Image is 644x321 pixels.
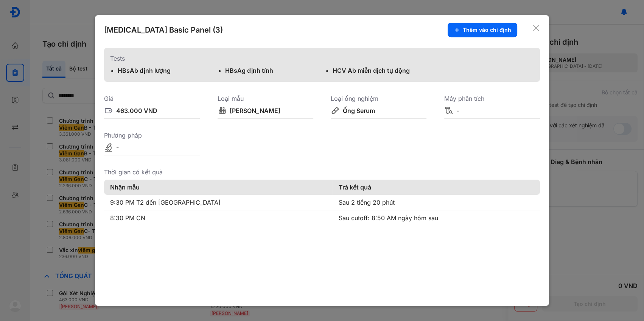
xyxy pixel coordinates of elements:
th: Nhận mẫu [104,180,333,195]
div: [PERSON_NAME] [230,106,280,115]
div: - [116,143,119,152]
div: [MEDICAL_DATA] Basic Panel (3) [104,25,223,35]
th: Trả kết quả [333,180,540,195]
div: Máy phân tích [444,94,540,103]
td: 8:30 PM CN [104,210,333,225]
div: Ống Serum [343,106,375,115]
div: 463.000 VND [116,106,157,115]
td: Sau cutoff: 8:50 AM ngày hôm sau [333,210,540,225]
div: HBsAb định lượng [118,66,212,75]
div: - [456,106,459,115]
div: Loại ống nghiệm [331,94,426,103]
button: Thêm vào chỉ định [448,23,517,37]
div: Thời gian có kết quả [104,168,540,177]
td: 9:30 PM T2 đến [GEOGRAPHIC_DATA] [104,195,333,210]
div: HCV Ab miễn dịch tự động [333,66,426,75]
div: Phương pháp [104,131,200,140]
div: Tests [110,54,534,63]
div: HBsAg định tính [225,66,319,75]
div: Giá [104,94,200,103]
td: Sau 2 tiếng 20 phút [333,195,540,210]
div: Loại mẫu [218,94,313,103]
